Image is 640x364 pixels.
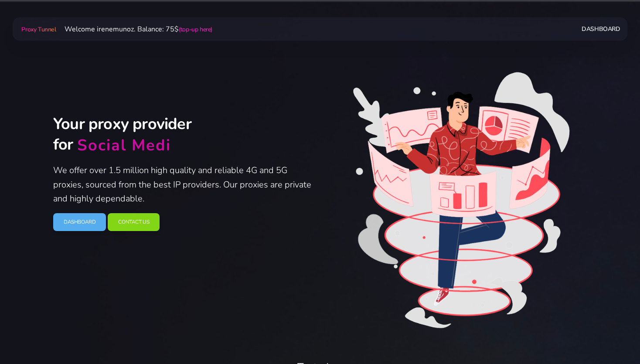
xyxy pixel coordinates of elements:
a: Dashboard [582,21,620,37]
h2: Your proxy provider for [53,114,315,156]
iframe: Webchat Widget [511,221,629,353]
a: Dashboard [53,213,106,231]
p: We offer over 1.5 million high quality and reliable 4G and 5G proxies, sourced from the best IP p... [53,163,315,206]
a: Contact Us [108,213,160,231]
span: Welcome irenemunoz. Balance: 75$ [58,24,212,34]
a: Proxy Tunnel [20,22,58,36]
span: Proxy Tunnel [21,25,56,34]
div: Social Medi [77,136,171,156]
a: (top-up here) [179,25,212,34]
